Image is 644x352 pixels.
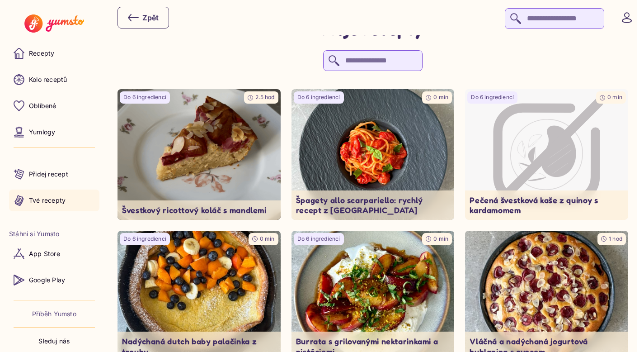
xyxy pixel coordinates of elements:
button: Zpět [118,7,169,29]
p: App Store [29,249,60,258]
p: Kolo receptů [29,75,67,84]
a: Oblíbené [9,95,99,117]
p: Švestkový ricottový koláč s mandlemi [122,205,276,215]
a: Yumlogy [9,121,99,143]
a: Kolo receptů [9,69,99,90]
span: 0 min [433,94,448,100]
p: Špagety allo scarpariello: rychlý recept z [GEOGRAPHIC_DATA] [296,195,450,215]
div: Zpět [128,12,159,23]
a: Google Play [9,269,99,291]
p: Oblíbené [29,101,56,110]
p: Přidej recept [29,170,68,179]
p: Pečená švestková kaše z quinoy s kardamomem [470,195,624,215]
a: undefinedDo 6 ingrediencí2.5 hodŠvestkový ricottový koláč s mandlemi [118,89,281,220]
a: App Store [9,243,99,265]
div: Image not available [465,89,628,220]
img: undefined [118,89,281,220]
span: 2.5 hod [255,94,274,100]
p: Sleduj nás [38,337,70,346]
li: Stáhni si Yumsto [9,229,99,238]
span: 0 min [433,235,448,242]
span: 0 min [260,235,275,242]
p: Do 6 ingrediencí [297,235,340,243]
a: Recepty [9,43,99,64]
a: Přidej recept [9,163,99,185]
a: Tvé recepty [9,190,99,211]
a: Příběh Yumsto [32,309,76,319]
img: Yumsto logo [24,14,84,33]
p: Do 6 ingrediencí [123,94,166,101]
p: Do 6 ingrediencí [123,235,166,243]
a: undefinedDo 6 ingrediencí0 minŠpagety allo scarpariello: rychlý recept z [GEOGRAPHIC_DATA] [291,89,455,220]
img: undefined [291,89,455,220]
span: 1 hod [609,235,622,242]
a: Image not availableDo 6 ingrediencí0 minPečená švestková kaše z quinoy s kardamomem [465,89,628,220]
span: 0 min [607,94,622,100]
p: Do 6 ingrediencí [471,94,514,101]
p: Tvé recepty [29,196,66,205]
p: Do 6 ingrediencí [297,94,340,101]
p: Recepty [29,49,54,58]
p: Google Play [29,276,65,285]
p: Yumlogy [29,128,55,137]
